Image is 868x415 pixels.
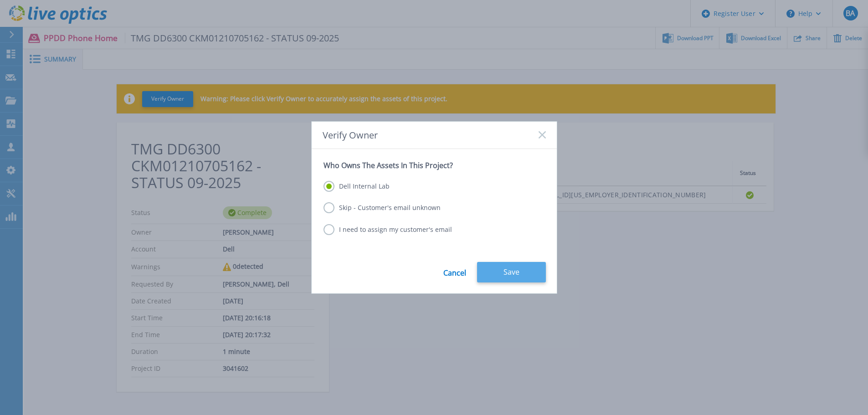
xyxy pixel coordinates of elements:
[477,262,546,282] button: Save
[443,262,466,282] a: Cancel
[323,130,378,140] span: Verify Owner
[324,181,390,192] label: Dell Internal Lab
[324,224,452,235] label: I need to assign my customer's email
[324,161,545,170] p: Who Owns The Assets In This Project?
[324,202,441,213] label: Skip - Customer's email unknown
